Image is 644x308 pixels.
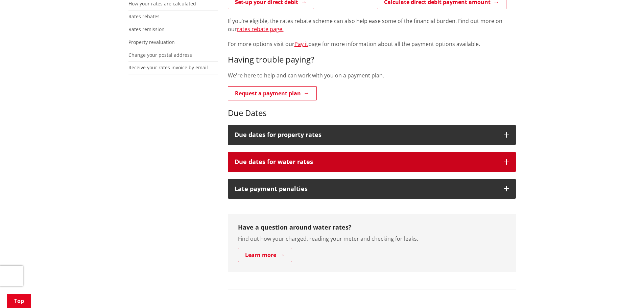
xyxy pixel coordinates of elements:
[7,294,31,308] a: Top
[238,235,506,243] p: Find out how your charged, reading your meter and checking for leaks.
[128,64,208,71] a: Receive your rates invoice by email
[228,125,516,145] button: Due dates for property rates
[294,40,308,48] a: Pay it
[613,280,637,304] iframe: Messenger Launcher
[228,108,516,118] h3: Due Dates
[228,55,516,65] h3: Having trouble paying?
[235,159,497,165] h3: Due dates for water rates
[228,71,516,79] p: We're here to help and can work with you on a payment plan.
[228,17,516,33] p: If you’re eligible, the rates rebate scheme can also help ease some of the financial burden. Find...
[238,248,292,262] a: Learn more
[128,39,175,45] a: Property revaluation
[235,186,497,192] h3: Late payment penalties
[128,52,192,58] a: Change your postal address
[128,26,165,32] a: Rates remission
[228,40,516,48] p: For more options visit our page for more information about all the payment options available.
[237,25,284,33] a: rates rebate page.
[128,13,160,20] a: Rates rebates
[228,152,516,172] button: Due dates for water rates
[228,179,516,199] button: Late payment penalties
[235,132,497,138] h3: Due dates for property rates
[128,0,196,7] a: How your rates are calculated
[228,86,317,100] a: Request a payment plan
[238,224,506,231] h3: Have a question around water rates?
